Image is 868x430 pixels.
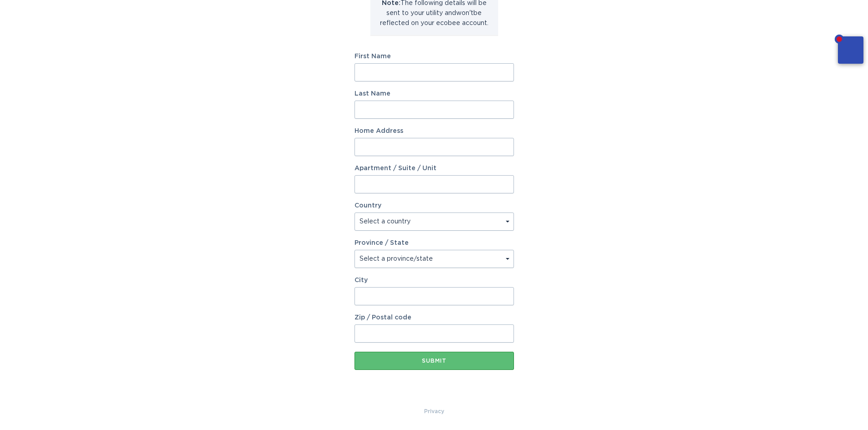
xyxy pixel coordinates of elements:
[354,352,514,370] button: Submit
[359,358,509,364] div: Submit
[424,406,444,416] a: Privacy Policy & Terms of Use
[354,240,409,246] label: Province / State
[354,53,514,60] label: First Name
[354,91,514,97] label: Last Name
[354,128,514,134] label: Home Address
[354,314,514,321] label: Zip / Postal code
[354,165,514,172] label: Apartment / Suite / Unit
[354,277,514,283] label: City
[354,202,381,209] label: Country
